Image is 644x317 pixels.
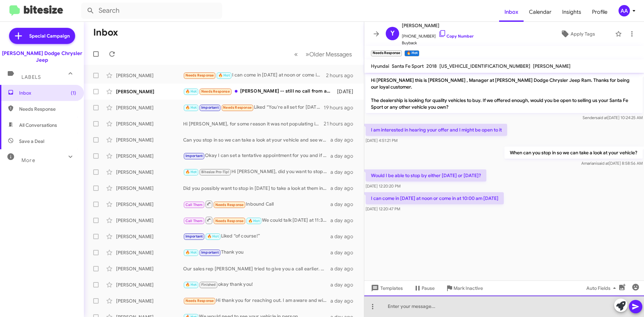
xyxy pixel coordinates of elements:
[440,282,488,294] button: Mark Inactive
[116,104,183,111] div: [PERSON_NAME]
[330,281,359,288] div: a day ago
[185,154,203,158] span: Important
[290,47,356,61] nav: Page navigation example
[330,217,359,224] div: a day ago
[330,169,359,175] div: a day ago
[364,282,408,294] button: Templates
[366,124,507,136] p: I am interested in hearing your offer and I might be open to it
[330,201,359,208] div: a day ago
[21,74,41,80] span: Labels
[587,2,613,22] a: Profile
[581,282,624,294] button: Auto Fields
[533,63,571,69] span: [PERSON_NAME]
[185,234,203,239] span: Important
[402,40,474,46] span: Buyback
[116,88,183,95] div: [PERSON_NAME]
[330,185,359,192] div: a day ago
[185,170,197,174] span: 🔥 Hot
[330,153,359,159] div: a day ago
[183,71,326,79] div: I can come in [DATE] at noon or come in at 10:00 am [DATE]
[597,161,609,166] span: said at
[19,122,57,128] span: All Conversations
[402,21,474,30] span: [PERSON_NAME]
[366,183,400,189] span: [DATE] 12:20:20 PM
[453,282,483,294] span: Mark Inactive
[613,5,637,16] button: AA
[116,265,183,272] div: [PERSON_NAME]
[183,232,330,240] div: Liked “of course!”
[366,206,400,211] span: [DATE] 12:20:47 PM
[619,5,630,16] div: AA
[201,282,216,287] span: Finished
[116,233,183,240] div: [PERSON_NAME]
[324,120,359,127] div: 21 hours ago
[183,216,330,224] div: We could talk [DATE] at 11:30 to discuss options.
[185,105,197,110] span: 🔥 Hot
[366,138,397,143] span: [DATE] 4:51:21 PM
[504,147,643,159] p: When can you stop in so we can take a look at your vehicle?
[183,249,330,256] div: Thank you
[330,249,359,256] div: a day ago
[201,105,219,110] span: Important
[405,50,419,56] small: 🔥 Hot
[185,203,203,207] span: Call Them
[116,137,183,143] div: [PERSON_NAME]
[183,185,330,192] div: Did you possibly want to stop in [DATE] to take a look at them in person?
[71,90,76,96] span: (1)
[9,28,75,44] a: Special Campaign
[330,265,359,272] div: a day ago
[116,298,183,304] div: [PERSON_NAME]
[596,115,607,120] span: said at
[116,72,183,79] div: [PERSON_NAME]
[183,297,330,305] div: Hi thank you for reaching out. I am aware and will be turning the car in at the end as I no longe...
[215,203,244,207] span: Needs Response
[499,2,524,22] a: Inbox
[371,63,389,69] span: Hyundai
[370,282,403,294] span: Templates
[116,120,183,127] div: [PERSON_NAME]
[583,115,643,120] span: Sender [DATE] 10:24:25 AM
[185,299,214,303] span: Needs Response
[571,28,595,40] span: Apply Tags
[183,104,324,111] div: Liked “You're all set for [DATE] at 5! please ask for [PERSON_NAME] when you come in”
[183,200,330,208] div: Inbound Call
[334,88,359,95] div: [DATE]
[183,265,330,272] div: Our sales rep [PERSON_NAME] tried to give you a call earlier. He can be reached at [PHONE_NUMBER]
[116,153,183,159] div: [PERSON_NAME]
[366,169,486,181] p: Would I be able to stop by either [DATE] or [DATE]?
[557,2,587,22] span: Insights
[422,282,435,294] span: Pause
[543,28,612,40] button: Apply Tags
[185,219,203,223] span: Call Them
[93,27,118,38] h1: Inbox
[183,152,330,160] div: Okay I can set a tentative appointment for you and if anything changes just shoot me a text!
[116,249,183,256] div: [PERSON_NAME]
[390,28,395,39] span: Y
[302,47,356,61] button: Next
[218,73,230,77] span: 🔥 Hot
[586,282,619,294] span: Auto Fields
[248,219,260,223] span: 🔥 Hot
[306,50,309,58] span: »
[19,138,44,145] span: Save a Deal
[524,2,557,22] a: Calendar
[326,72,359,79] div: 2 hours ago
[223,105,252,110] span: Needs Response
[438,34,474,39] a: Copy Number
[408,282,440,294] button: Pause
[330,298,359,304] div: a day ago
[201,89,230,94] span: Needs Response
[371,50,402,56] small: Needs Response
[183,88,334,95] div: [PERSON_NAME] -- still no call from anyone. [DATE] my car will have been in the shop, unusable, f...
[183,137,330,143] div: Can you stop in so we can take a look at your vehicle and see what we can do?
[116,281,183,288] div: [PERSON_NAME]
[330,137,359,143] div: a day ago
[392,63,424,69] span: Santa Fe Sport
[324,104,359,111] div: 19 hours ago
[116,185,183,192] div: [PERSON_NAME]
[439,63,530,69] span: [US_VEHICLE_IDENTIFICATION_NUMBER]
[330,233,359,240] div: a day ago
